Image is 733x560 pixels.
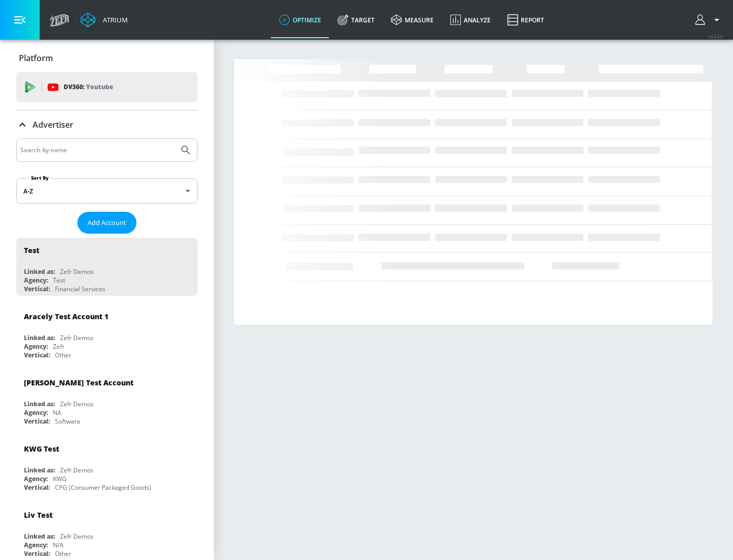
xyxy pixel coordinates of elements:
[20,144,175,157] input: Search by name
[16,436,198,494] div: KWG TestLinked as:Zefr DemosAgency:KWGVertical:CPG (Consumer Packaged Goods)
[24,549,50,558] div: Vertical:
[16,370,198,428] div: [PERSON_NAME] Test AccountLinked as:Zefr DemosAgency:NAVertical:Software
[24,342,48,351] div: Agency:
[53,342,65,351] div: Zefr
[24,276,48,285] div: Agency:
[24,400,55,408] div: Linked as:
[16,304,198,362] div: Aracely Test Account 1Linked as:Zefr DemosAgency:ZefrVertical:Other
[24,417,50,426] div: Vertical:
[16,178,198,204] div: A-Z
[55,483,151,492] div: CPG (Consumer Packaged Goods)
[24,351,50,359] div: Vertical:
[55,549,71,558] div: Other
[55,417,80,426] div: Software
[53,276,65,285] div: Test
[60,333,94,342] div: Zefr Demos
[86,81,113,92] p: Youtube
[16,238,198,296] div: TestLinked as:Zefr DemosAgency:TestVertical:Financial Services
[24,541,48,549] div: Agency:
[24,245,39,255] div: Test
[24,267,55,276] div: Linked as:
[88,217,126,229] span: Add Account
[60,400,94,408] div: Zefr Demos
[24,333,55,342] div: Linked as:
[271,2,329,38] a: optimize
[19,52,53,64] p: Platform
[329,2,383,38] a: Target
[53,408,62,417] div: NA
[60,532,94,541] div: Zefr Demos
[60,466,94,474] div: Zefr Demos
[16,72,198,102] div: DV360: Youtube
[24,408,48,417] div: Agency:
[60,267,94,276] div: Zefr Demos
[24,510,52,520] div: Liv Test
[99,15,128,24] div: Atrium
[24,312,108,321] div: Aracely Test Account 1
[55,285,105,293] div: Financial Services
[16,110,198,139] div: Advertiser
[24,378,133,387] div: [PERSON_NAME] Test Account
[24,285,50,293] div: Vertical:
[53,541,64,549] div: N/A
[442,2,499,38] a: Analyze
[383,2,442,38] a: measure
[24,474,48,483] div: Agency:
[24,483,50,492] div: Vertical:
[24,444,59,454] div: KWG Test
[24,532,55,541] div: Linked as:
[16,44,198,72] div: Platform
[55,351,71,359] div: Other
[29,175,51,181] label: Sort By
[709,34,723,39] span: v 4.24.0
[80,12,128,27] a: Atrium
[77,212,136,234] button: Add Account
[499,2,552,38] a: Report
[24,466,55,474] div: Linked as:
[53,474,67,483] div: KWG
[64,81,113,93] p: DV360:
[33,119,73,130] p: Advertiser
